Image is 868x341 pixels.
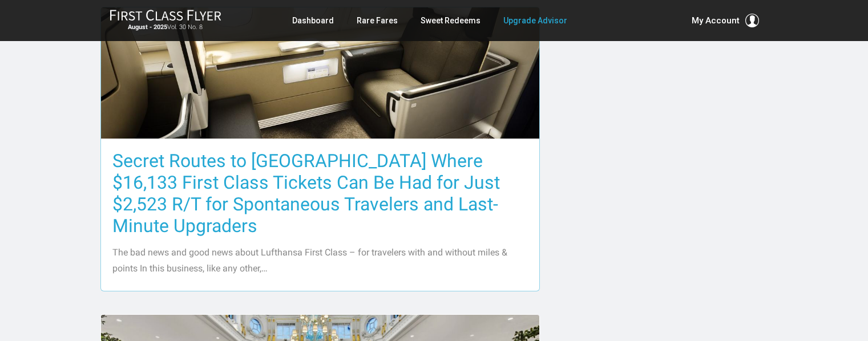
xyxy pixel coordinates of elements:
[112,150,528,237] h3: Secret Routes to [GEOGRAPHIC_DATA] Where $16,133 First Class Tickets Can Be Had for Just $2,523 R...
[692,14,740,27] span: My Account
[110,9,221,32] a: First Class FlyerAugust - 2025Vol. 30 No. 8
[421,10,481,31] a: Sweet Redeems
[503,10,567,31] a: Upgrade Advisor
[128,23,167,31] strong: August - 2025
[110,23,221,31] small: Vol. 30 No. 8
[112,245,528,277] p: The bad news and good news about Lufthansa First Class – for travelers with and without miles & p...
[292,10,334,31] a: Dashboard
[357,10,398,31] a: Rare Fares
[692,14,759,27] button: My Account
[100,7,540,291] a: Secret Routes to [GEOGRAPHIC_DATA] Where $16,133 First Class Tickets Can Be Had for Just $2,523 R...
[110,9,221,21] img: First Class Flyer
